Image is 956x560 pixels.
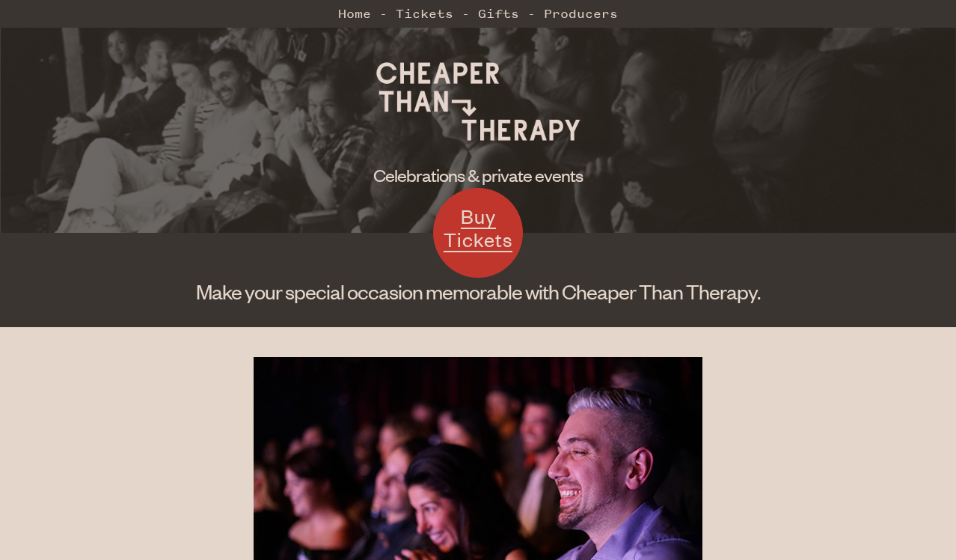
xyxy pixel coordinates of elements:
[444,204,512,252] span: Buy Tickets
[144,278,813,305] h1: Make your special occasion memorable with Cheaper Than Therapy.
[433,188,523,278] a: Buy Tickets
[366,45,590,157] img: Cheaper Than Therapy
